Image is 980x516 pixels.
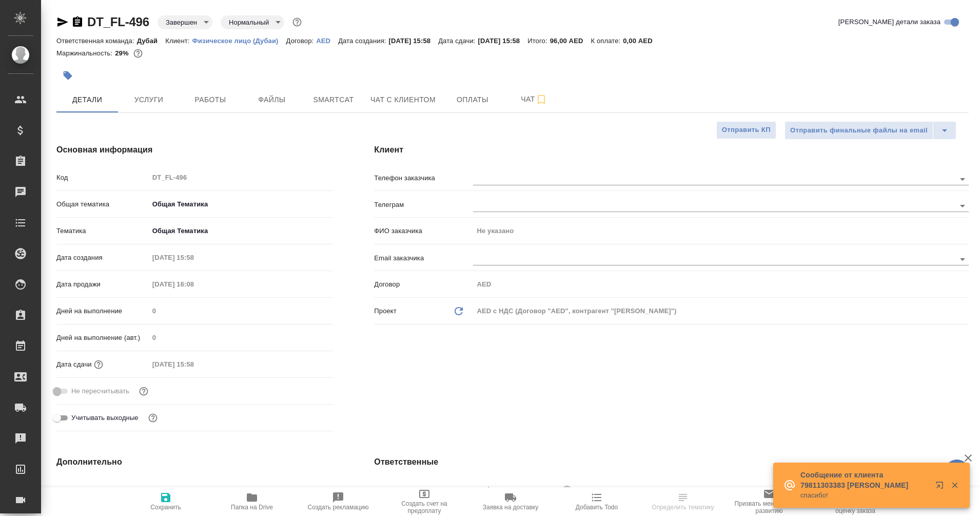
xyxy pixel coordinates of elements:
[56,279,149,290] p: Дата продажи
[56,226,149,236] p: Тематика
[87,15,149,29] a: DT_FL-496
[247,93,297,106] span: Файлы
[374,486,473,496] p: Клиентские менеджеры
[374,306,397,316] p: Проект
[785,121,933,140] button: Отправить финальные файлы на email
[722,124,771,136] span: Отправить КП
[640,487,726,516] button: Определить тематику
[467,487,554,516] button: Заявка на доставку
[623,37,660,45] p: 0,00 AED
[716,121,776,139] button: Отправить КП
[550,37,591,45] p: 96,00 AED
[56,333,149,343] p: Дней на выполнение (авт.)
[149,357,239,372] input: Пустое поле
[370,93,436,106] span: Чат с клиентом
[554,487,640,516] button: Добавить Todo
[790,125,928,137] span: Отправить финальные файлы на email
[374,279,473,290] p: Договор
[316,37,338,45] p: AED
[56,49,115,57] p: Маржинальность:
[944,481,965,490] button: Закрыть
[473,277,969,292] input: Пустое поле
[483,504,538,511] span: Заявка на доставку
[535,93,547,106] svg: Подписаться
[505,484,575,496] div: Шорова Инесса
[800,490,929,501] p: спасибо!
[290,15,304,29] button: Доп статусы указывают на важность/срочность заказа
[56,173,149,183] p: Код
[389,37,439,45] p: [DATE] 15:58
[150,504,181,511] span: Сохранить
[149,222,334,240] div: Общая Тематика
[509,93,559,106] span: Чат
[56,485,149,495] p: Путь на drive
[192,36,286,45] a: Физическое лицо (Дубаи)
[448,93,497,106] span: Оплаты
[149,250,239,265] input: Пустое поле
[955,172,970,186] button: Open
[56,253,149,263] p: Дата создания
[726,487,812,516] button: Призвать менеджера по развитию
[338,37,388,45] p: Дата создания:
[527,37,550,45] p: Итого:
[505,485,564,495] span: Шорова Инесса
[955,252,970,266] button: Open
[71,16,84,28] button: Скопировать ссылку
[473,302,969,320] div: AED с НДС (Договор "AED", контрагент "[PERSON_NAME]")
[124,93,173,106] span: Услуги
[115,49,131,57] p: 29%
[71,413,139,423] span: Учитывать выходные
[149,330,334,345] input: Пустое поле
[785,121,956,140] div: split button
[226,18,272,27] button: Нормальный
[576,504,618,511] span: Добавить Todo
[92,358,105,371] button: Если добавить услуги и заполнить их объемом, то дата рассчитается автоматически
[192,37,286,45] p: Физическое лицо (Дубаи)
[71,386,129,396] span: Не пересчитывать
[149,482,334,497] input: Пустое поле
[478,37,528,45] p: [DATE] 15:58
[149,170,334,185] input: Пустое поле
[374,253,473,263] p: Email заказчика
[131,47,145,60] button: 65.05 AED;
[374,456,969,468] h4: Ответственные
[381,487,467,516] button: Создать счет на предоплату
[955,199,970,213] button: Open
[146,411,160,425] button: Выбери, если сб и вс нужно считать рабочими днями для выполнения заказа.
[56,306,149,316] p: Дней на выполнение
[123,487,209,516] button: Сохранить
[732,500,806,514] span: Призвать менеджера по развитию
[652,504,714,511] span: Определить тематику
[149,196,334,213] div: Общая Тематика
[63,93,112,106] span: Детали
[374,226,473,236] p: ФИО заказчика
[800,470,929,490] p: Сообщение от клиента 79811303383 [PERSON_NAME]
[308,504,369,511] span: Создать рекламацию
[56,359,92,370] p: Дата сдачи
[374,144,969,156] h4: Клиент
[929,475,954,500] button: Открыть в новой вкладке
[295,487,381,516] button: Создать рекламацию
[56,37,137,45] p: Ответственная команда:
[56,199,149,209] p: Общая тематика
[209,487,295,516] button: Папка на Drive
[387,500,461,514] span: Создать счет на предоплату
[374,200,473,210] p: Телеграм
[56,16,69,28] button: Скопировать ссылку для ЯМессенджера
[231,504,273,511] span: Папка на Drive
[944,460,970,485] button: 🙏
[137,385,150,398] button: Включи, если не хочешь, чтобы указанная дата сдачи изменилась после переставления заказа в 'Подтв...
[221,15,284,29] div: Завершен
[374,173,473,183] p: Телефон заказчика
[137,37,166,45] p: Дубай
[56,456,333,468] h4: Дополнительно
[56,144,333,156] h4: Основная информация
[309,93,358,106] span: Smartcat
[149,303,334,318] input: Пустое поле
[473,223,969,238] input: Пустое поле
[316,36,338,45] a: AED
[286,37,317,45] p: Договор:
[838,17,940,27] span: [PERSON_NAME] детали заказа
[591,37,623,45] p: К оплате:
[476,478,501,503] button: Добавить менеджера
